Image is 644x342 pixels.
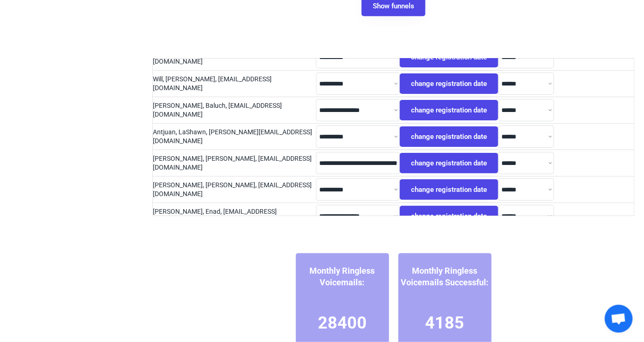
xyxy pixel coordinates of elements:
button: change registration date [400,153,498,173]
div: Will, [PERSON_NAME], [EMAIL_ADDRESS][DOMAIN_NAME] [153,75,316,93]
button: change registration date [400,179,498,200]
div: Monthly Ringless Voicemails: [296,265,389,288]
div: [PERSON_NAME], Baluch, [EMAIL_ADDRESS][DOMAIN_NAME] [153,101,316,119]
button: change registration date [400,100,498,120]
button: change registration date [400,73,498,94]
div: [PERSON_NAME], Enad, [EMAIL_ADDRESS][DOMAIN_NAME] [153,207,316,225]
button: change registration date [400,126,498,147]
a: Open chat [605,305,633,333]
div: [PERSON_NAME], [PERSON_NAME], [EMAIL_ADDRESS][DOMAIN_NAME] [153,154,316,172]
div: 4185 [425,311,465,335]
div: 28400 [318,311,367,335]
button: change registration date [400,206,498,226]
div: [PERSON_NAME], [PERSON_NAME], [EMAIL_ADDRESS][DOMAIN_NAME] [153,181,316,199]
div: Monthly Ringless Voicemails Successful: [398,265,492,288]
div: Antjuan, LaShawn, [PERSON_NAME][EMAIL_ADDRESS][DOMAIN_NAME] [153,128,316,146]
